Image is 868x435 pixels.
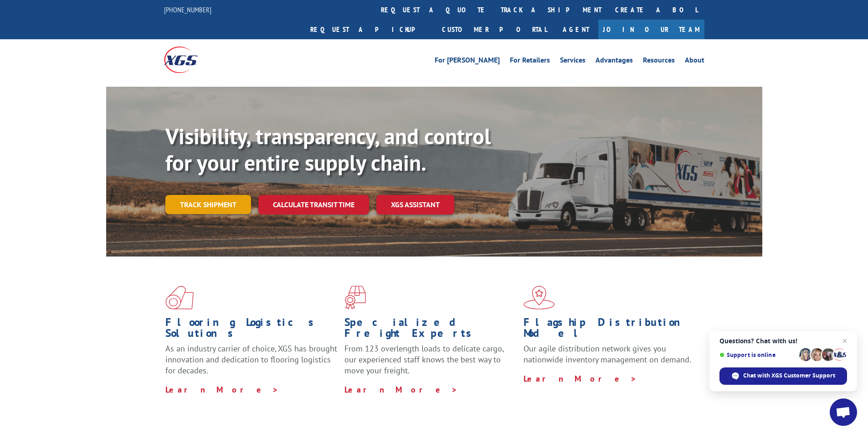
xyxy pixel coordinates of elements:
a: About [685,57,704,67]
img: xgs-icon-flagship-distribution-model-red [524,286,555,309]
a: Learn More > [165,384,279,395]
div: Chat with XGS Customer Support [719,367,847,385]
a: Join Our Team [598,20,704,39]
a: Resources [643,57,675,67]
span: Support is online [719,351,796,358]
a: [PHONE_NUMBER] [164,5,211,14]
span: As an industry carrier of choice, XGS has brought innovation and dedication to flooring logistics... [165,343,337,376]
span: Chat with XGS Customer Support [743,372,835,380]
span: Our agile distribution network gives you nationwide inventory management on demand. [524,343,691,365]
a: For Retailers [510,57,550,67]
a: Services [560,57,586,67]
a: XGS ASSISTANT [376,195,454,215]
b: Visibility, transparency, and control for your entire supply chain. [165,122,491,177]
a: Agent [554,20,598,39]
h1: Flooring Logistics Solutions [165,317,338,343]
h1: Flagship Distribution Model [524,317,696,343]
img: xgs-icon-total-supply-chain-intelligence-red [165,286,194,309]
a: Request a pickup [303,20,435,39]
a: Customer Portal [435,20,554,39]
a: Learn More > [524,373,637,384]
a: Track shipment [165,195,251,214]
a: Learn More > [344,384,458,395]
span: Questions? Chat with us! [719,337,847,345]
p: From 123 overlength loads to delicate cargo, our experienced staff knows the best way to move you... [344,343,517,384]
a: Advantages [596,57,633,67]
span: Close chat [839,335,850,346]
img: xgs-icon-focused-on-flooring-red [344,286,366,309]
a: For [PERSON_NAME] [435,57,500,67]
h1: Specialized Freight Experts [344,317,517,343]
div: Open chat [830,398,857,426]
a: Calculate transit time [258,195,369,215]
